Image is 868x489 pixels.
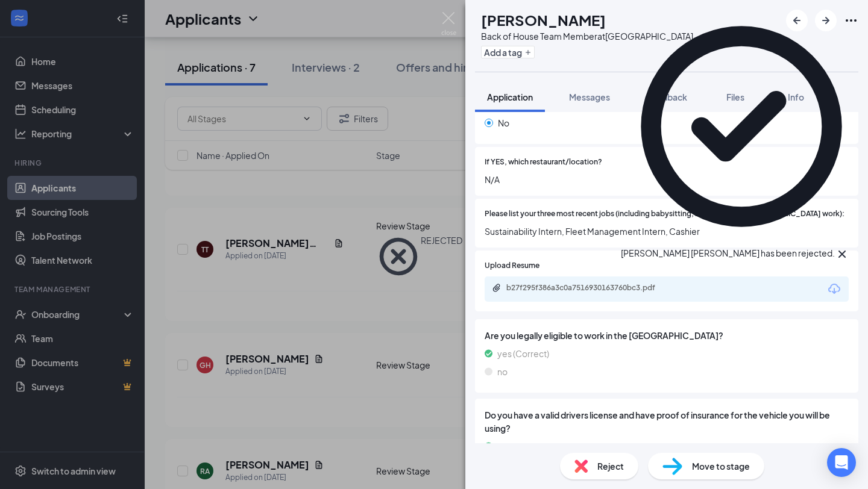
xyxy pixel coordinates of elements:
span: No [498,116,509,129]
span: Reject [597,459,624,473]
div: b27f295f386a3c0a7516930163760bc3.pdf [506,283,675,293]
div: Open Intercom Messenger [827,448,856,477]
span: Move to stage [692,459,750,473]
span: If YES, which restaurant/location? [485,157,602,168]
span: Application [487,92,533,102]
svg: Plus [524,49,532,56]
svg: Download [827,282,841,296]
span: Are you legally eligible to work in the [GEOGRAPHIC_DATA]? [485,329,849,342]
span: N/A [485,173,849,186]
span: Sustainability Intern, Fleet Management Intern, Cashier [485,225,849,238]
svg: Cross [835,247,849,261]
span: Messages [569,92,610,102]
span: Do you have a valid drivers license and have proof of insurance for the vehicle you will be using? [485,408,849,435]
div: Back of House Team Member at [GEOGRAPHIC_DATA] [481,30,693,42]
span: no [497,365,508,378]
a: Paperclipb27f295f386a3c0a7516930163760bc3.pdf [492,283,687,294]
svg: CheckmarkCircle [621,6,862,247]
svg: Paperclip [492,283,502,293]
h1: [PERSON_NAME] [481,10,606,30]
span: yes (Correct) [497,347,549,360]
span: yes (Correct) [497,440,549,453]
span: Upload Resume [485,260,539,272]
div: [PERSON_NAME] [PERSON_NAME] has been rejected. [621,247,835,261]
button: PlusAdd a tag [481,46,535,58]
span: Please list your three most recent jobs (including babysitting, lawn care or [DEMOGRAPHIC_DATA] w... [485,208,844,220]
